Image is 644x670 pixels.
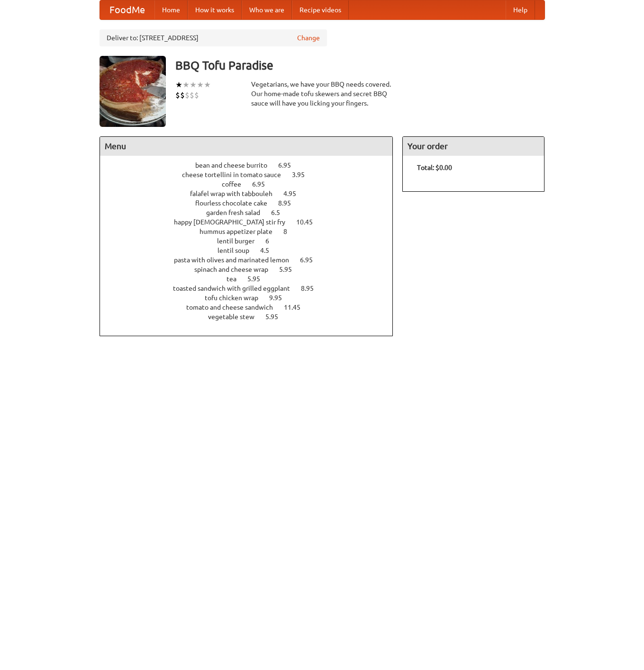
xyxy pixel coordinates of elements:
[174,218,295,226] span: happy [DEMOGRAPHIC_DATA] stir fry
[182,171,290,179] span: cheese tortellini in tomato sauce
[300,256,322,264] span: 6.95
[284,304,310,311] span: 11.45
[292,171,314,179] span: 3.95
[186,304,282,311] span: tomato and cheese sandwich
[182,171,322,179] a: cheese tortellini in tomato sauce 3.95
[174,218,330,226] a: happy [DEMOGRAPHIC_DATA] stir fry 10.45
[260,247,279,254] span: 4.5
[195,199,277,207] span: flourless chocolate cake
[417,164,452,171] b: Total: $0.00
[173,285,299,292] span: toasted sandwich with grilled eggplant
[206,209,270,216] span: garden fresh salad
[403,137,544,156] h4: Your order
[297,33,320,43] a: Change
[251,80,393,108] div: Vegetarians, we have your BBQ needs covered. Our home-made tofu skewers and secret BBQ sauce will...
[296,218,322,226] span: 10.45
[100,137,393,156] h4: Menu
[205,294,299,302] a: tofu chicken wrap 9.95
[173,285,331,292] a: toasted sandwich with grilled eggplant 8.95
[194,266,278,273] span: spinach and cheese wrap
[252,180,274,188] span: 6.95
[194,266,309,273] a: spinach and cheese wrap 5.95
[227,275,246,283] span: tea
[190,190,314,197] a: falafel wrap with tabbouleh 4.95
[208,313,296,321] a: vegetable stew 5.95
[506,0,535,19] a: Help
[205,294,268,302] span: tofu chicken wrap
[283,190,306,197] span: 4.95
[206,209,298,216] a: garden fresh salad 6.5
[195,199,308,207] a: flourless chocolate cake 8.95
[195,161,308,169] a: bean and cheese burrito 6.95
[278,161,300,169] span: 6.95
[175,56,545,75] h3: BBQ Tofu Paradise
[175,90,180,100] li: $
[190,80,197,90] li: ★
[100,56,166,127] img: angular.jpg
[292,0,349,19] a: Recipe videos
[195,161,277,169] span: bean and cheese burrito
[222,180,251,188] span: coffee
[217,237,287,245] a: lentil burger 6
[222,180,282,188] a: coffee 6.95
[265,313,288,321] span: 5.95
[154,0,188,19] a: Home
[242,0,292,19] a: Who we are
[175,80,182,90] li: ★
[271,209,290,216] span: 6.5
[194,90,199,100] li: $
[185,90,190,100] li: $
[182,80,190,90] li: ★
[180,90,185,100] li: $
[218,247,259,254] span: lentil soup
[100,0,154,19] a: FoodMe
[227,275,278,283] a: tea 5.95
[186,304,318,311] a: tomato and cheese sandwich 11.45
[197,80,204,90] li: ★
[190,90,194,100] li: $
[247,275,270,283] span: 5.95
[269,294,291,302] span: 9.95
[200,228,305,235] a: hummus appetizer plate 8
[265,237,279,245] span: 6
[208,313,264,321] span: vegetable stew
[279,266,301,273] span: 5.95
[174,256,330,264] a: pasta with olives and marinated lemon 6.95
[301,285,323,292] span: 8.95
[218,247,287,254] a: lentil soup 4.5
[190,190,282,197] span: falafel wrap with tabbouleh
[100,29,327,46] div: Deliver to: [STREET_ADDRESS]
[204,80,211,90] li: ★
[188,0,242,19] a: How it works
[283,228,297,235] span: 8
[278,199,300,207] span: 8.95
[217,237,264,245] span: lentil burger
[174,256,299,264] span: pasta with olives and marinated lemon
[200,228,282,235] span: hummus appetizer plate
